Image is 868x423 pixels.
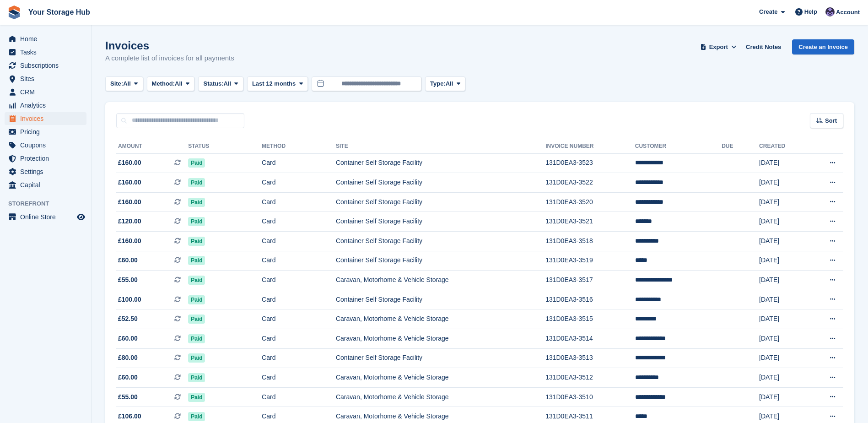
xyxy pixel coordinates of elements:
span: Pricing [20,125,75,138]
span: Create [759,7,777,16]
td: [DATE] [759,192,808,212]
th: Site [336,139,545,154]
td: Caravan, Motorhome & Vehicle Storage [336,309,545,329]
td: Card [262,368,336,388]
button: Last 12 months [247,76,308,92]
td: 131D0EA3-3522 [545,173,635,193]
td: Container Self Storage Facility [336,212,545,232]
button: Export [698,39,739,54]
a: menu [5,211,86,223]
td: [DATE] [759,173,808,193]
td: Card [262,271,336,290]
a: menu [5,165,86,178]
span: Last 12 months [252,79,296,88]
td: Caravan, Motorhome & Vehicle Storage [336,368,545,388]
td: Container Self Storage Facility [336,348,545,368]
span: £55.00 [118,392,138,402]
td: Container Self Storage Facility [336,232,545,251]
span: Paid [188,276,205,285]
td: [DATE] [759,290,808,309]
td: 131D0EA3-3513 [545,348,635,368]
span: Paid [188,198,205,207]
td: Caravan, Motorhome & Vehicle Storage [336,387,545,407]
span: Paid [188,373,205,382]
h1: Invoices [105,39,234,52]
span: Help [804,7,817,16]
button: Method: All [147,76,195,92]
span: All [446,79,453,88]
span: Invoices [20,112,75,125]
span: Paid [188,412,205,421]
span: £106.00 [118,412,141,421]
td: Container Self Storage Facility [336,173,545,193]
span: £160.00 [118,197,141,207]
td: 131D0EA3-3512 [545,368,635,388]
span: Paid [188,237,205,246]
td: Caravan, Motorhome & Vehicle Storage [336,271,545,290]
td: [DATE] [759,368,808,388]
th: Method [262,139,336,154]
th: Created [759,139,808,154]
td: 131D0EA3-3519 [545,251,635,271]
span: Paid [188,393,205,402]
a: Preview store [75,211,86,222]
span: CRM [20,86,75,98]
span: Capital [20,179,75,191]
td: Card [262,387,336,407]
td: Container Self Storage Facility [336,192,545,212]
a: menu [5,46,86,59]
td: 131D0EA3-3521 [545,212,635,232]
th: Amount [116,139,188,154]
td: [DATE] [759,387,808,407]
td: [DATE] [759,153,808,173]
a: Your Storage Hub [25,5,94,20]
td: [DATE] [759,309,808,329]
td: Container Self Storage Facility [336,251,545,271]
span: Protection [20,152,75,165]
td: 131D0EA3-3515 [545,309,635,329]
td: 131D0EA3-3520 [545,192,635,212]
a: menu [5,152,86,165]
button: Site: All [105,76,143,92]
span: Paid [188,295,205,304]
span: £100.00 [118,295,141,304]
span: Paid [188,158,205,168]
span: All [175,79,183,88]
span: Method: [152,79,175,88]
a: menu [5,139,86,152]
span: £160.00 [118,178,141,187]
button: Status: All [198,76,243,92]
span: Coupons [20,139,75,152]
td: Card [262,153,336,173]
span: All [123,79,131,88]
td: Card [262,290,336,309]
td: 131D0EA3-3510 [545,387,635,407]
span: £52.50 [118,314,138,324]
img: Liam Beddard [825,7,835,16]
span: Tasks [20,46,75,59]
a: Create an Invoice [792,39,854,54]
span: Paid [188,217,205,226]
a: menu [5,125,86,138]
a: menu [5,179,86,191]
a: menu [5,59,86,72]
span: Home [20,33,75,45]
td: Card [262,329,336,349]
td: Card [262,173,336,193]
span: Analytics [20,99,75,112]
button: Type: All [425,76,465,92]
span: Subscriptions [20,59,75,72]
span: £120.00 [118,217,141,226]
span: Export [709,43,728,52]
td: [DATE] [759,212,808,232]
span: Sort [825,116,837,125]
td: Card [262,251,336,271]
span: £160.00 [118,236,141,246]
td: [DATE] [759,329,808,349]
th: Status [188,139,262,154]
span: £55.00 [118,275,138,285]
span: £60.00 [118,255,138,265]
p: A complete list of invoices for all payments [105,53,234,64]
span: Paid [188,256,205,265]
td: Card [262,192,336,212]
